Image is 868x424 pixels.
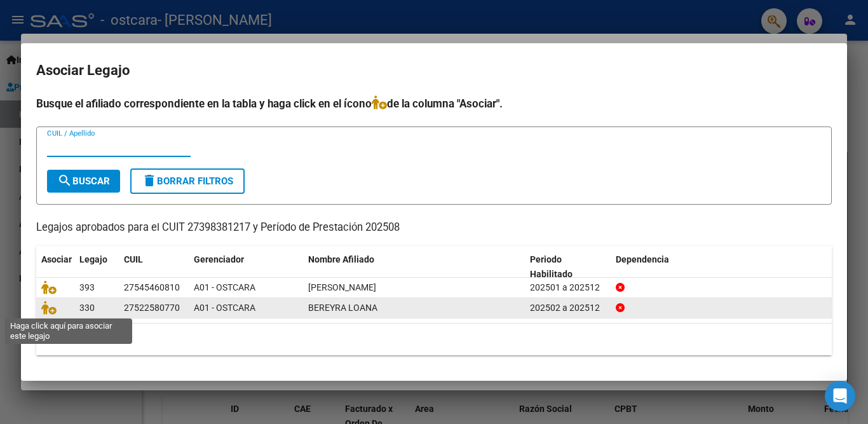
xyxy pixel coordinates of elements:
span: Asociar [41,254,72,264]
span: BEREYRA LOANA [308,303,377,313]
datatable-header-cell: Periodo Habilitado [525,246,611,288]
span: Buscar [57,175,110,187]
datatable-header-cell: Legajo [74,246,119,288]
h4: Busque el afiliado correspondiente en la tabla y haga click en el ícono de la columna "Asociar". [36,95,832,112]
span: A01 - OSTCARA [194,282,255,292]
div: Open Intercom Messenger [825,381,855,411]
p: Legajos aprobados para el CUIT 27398381217 y Período de Prestación 202508 [36,220,832,236]
span: Legajo [79,254,107,264]
div: 202501 a 202512 [530,280,606,295]
span: Gerenciador [194,254,244,264]
div: 2 registros [36,324,832,355]
div: 202502 a 202512 [530,301,606,315]
mat-icon: search [57,173,72,188]
span: 393 [79,282,95,292]
button: Buscar [47,170,120,193]
div: 27522580770 [124,301,180,315]
span: Periodo Habilitado [530,254,573,279]
datatable-header-cell: Dependencia [611,246,832,288]
div: 27545460810 [124,280,180,295]
datatable-header-cell: Gerenciador [189,246,303,288]
span: 330 [79,303,95,313]
button: Borrar Filtros [130,168,245,194]
datatable-header-cell: CUIL [119,246,189,288]
datatable-header-cell: Nombre Afiliado [303,246,525,288]
datatable-header-cell: Asociar [36,246,74,288]
h2: Asociar Legajo [36,58,832,83]
span: Nombre Afiliado [308,254,374,264]
span: CUIL [124,254,143,264]
span: Dependencia [616,254,669,264]
span: Borrar Filtros [142,175,233,187]
span: GONZALEZ JULIANA ROSARIO [308,282,376,292]
mat-icon: delete [142,173,157,188]
span: A01 - OSTCARA [194,303,255,313]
